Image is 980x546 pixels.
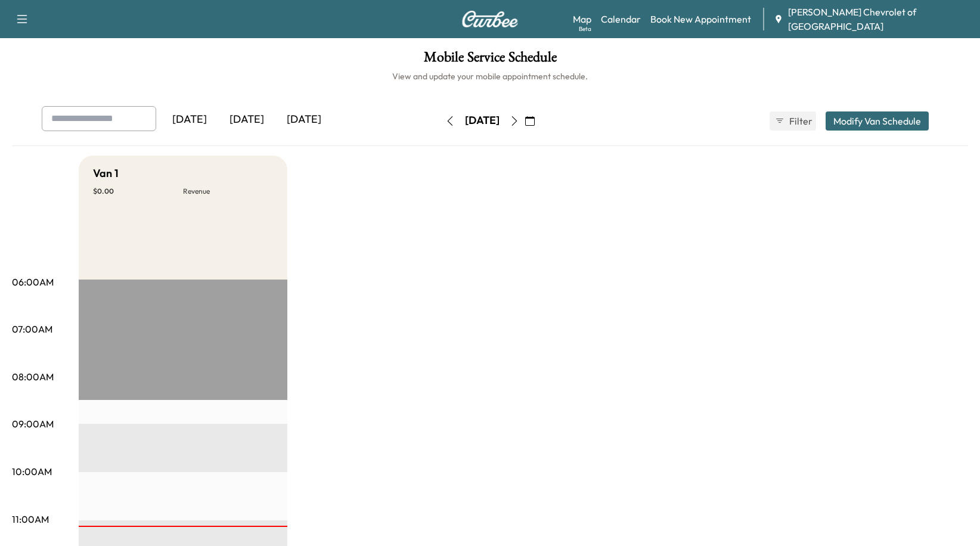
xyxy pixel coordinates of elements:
a: Calendar [601,12,641,26]
div: Beta [579,24,591,33]
p: Revenue [183,187,273,196]
div: [DATE] [275,106,333,134]
p: 09:00AM [12,417,54,431]
div: [DATE] [465,113,500,128]
p: 06:00AM [12,275,54,289]
div: [DATE] [161,106,218,134]
span: Filter [789,114,811,128]
img: Curbee Logo [461,11,519,27]
p: 08:00AM [12,370,54,384]
p: 10:00AM [12,464,52,479]
p: $ 0.00 [93,187,183,196]
a: Book New Appointment [650,12,751,26]
h5: Van 1 [93,165,119,182]
span: [PERSON_NAME] Chevrolet of [GEOGRAPHIC_DATA] [788,5,970,33]
button: Modify Van Schedule [826,111,929,131]
p: 11:00AM [12,512,49,526]
div: [DATE] [218,106,275,134]
button: Filter [770,111,816,131]
p: 07:00AM [12,322,52,336]
a: MapBeta [573,12,591,26]
h6: View and update your mobile appointment schedule. [12,70,968,82]
h1: Mobile Service Schedule [12,50,968,70]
